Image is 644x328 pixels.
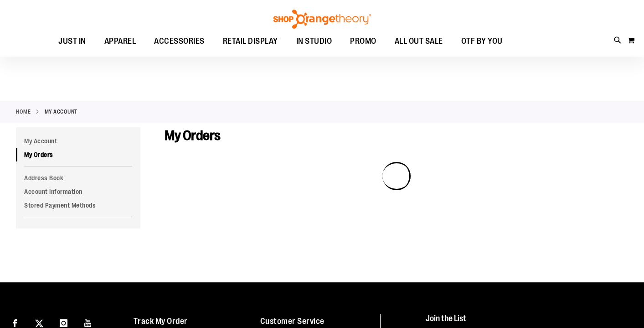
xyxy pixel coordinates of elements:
span: My Orders [165,128,221,143]
a: Account Information [16,185,140,198]
span: RETAIL DISPLAY [223,31,278,52]
a: My Account [16,134,140,148]
a: Home [16,108,31,116]
a: Track My Order [134,317,188,326]
a: Address Book [16,171,140,185]
span: ACCESSORIES [154,31,205,52]
strong: My Account [45,108,77,116]
img: Shop Orangetheory [272,10,372,29]
span: APPAREL [104,31,136,52]
span: IN STUDIO [296,31,332,52]
a: My Orders [16,148,140,161]
span: PROMO [350,31,376,52]
a: Stored Payment Methods [16,198,140,212]
img: Twitter [35,319,43,328]
a: Customer Service [260,317,325,326]
span: JUST IN [58,31,86,52]
span: OTF BY YOU [461,31,503,52]
span: ALL OUT SALE [395,31,443,52]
